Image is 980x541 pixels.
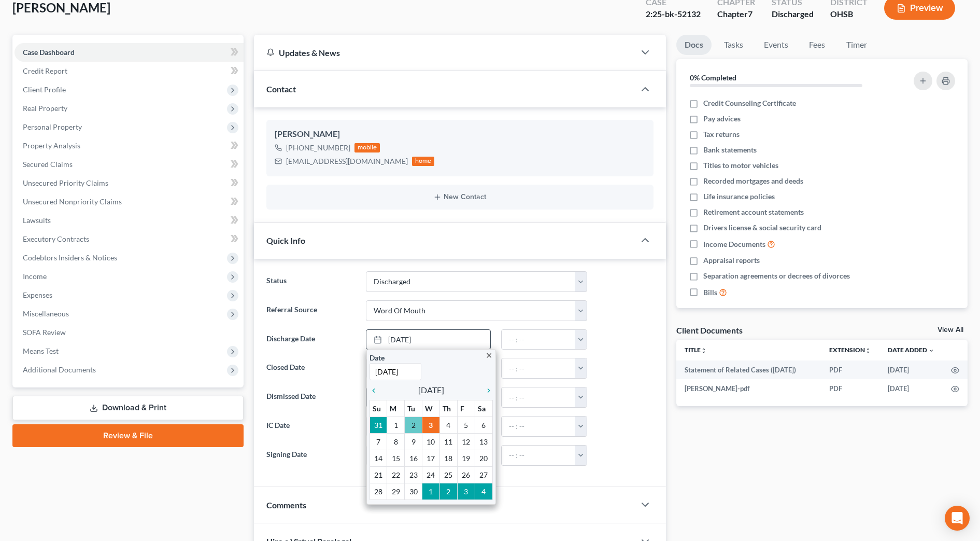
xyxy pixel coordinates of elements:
a: Titleunfold_more [685,346,707,354]
a: Docs [676,35,712,55]
a: Events [756,35,797,55]
i: chevron_right [479,386,493,395]
span: Lawsuits [23,216,51,225]
td: 12 [457,434,475,450]
a: Date Added expand_more [888,346,934,354]
a: Download & Print [12,396,244,420]
a: Unsecured Priority Claims [15,174,244,192]
a: View All [938,326,963,334]
span: Credit Counseling Certificate [703,98,796,108]
span: 7 [748,9,752,19]
div: [PERSON_NAME] [275,128,645,141]
th: M [387,400,405,417]
a: Executory Contracts [15,230,244,248]
label: Closed Date [261,358,361,379]
span: Appraisal reports [703,255,760,266]
th: F [457,400,475,417]
span: Expenses [23,290,52,299]
span: Property Analysis [23,141,80,150]
td: 3 [457,483,475,500]
td: 7 [370,434,387,450]
td: PDF [821,360,879,379]
td: 31 [370,417,387,434]
td: 10 [422,434,440,450]
td: 1 [387,417,405,434]
td: 5 [457,417,475,434]
td: PDF [821,379,879,398]
td: 9 [405,434,422,450]
td: 22 [387,467,405,483]
a: Fees [801,35,834,55]
td: [DATE] [879,360,943,379]
td: 13 [475,434,492,450]
td: 25 [439,467,457,483]
label: Date [370,352,385,363]
span: Means Test [23,346,59,355]
a: Review & File [12,424,244,447]
div: Open Intercom Messenger [945,506,970,531]
input: -- : -- [502,330,575,350]
td: 30 [405,483,422,500]
i: unfold_more [701,348,707,354]
label: Discharge Date [261,329,361,350]
td: 4 [475,483,492,500]
a: close [485,349,493,361]
span: Separation agreements or decrees of divorces [703,271,850,281]
a: Timer [838,35,875,55]
th: Th [439,400,457,417]
span: SOFA Review [23,328,66,337]
label: Signing Date [261,445,361,466]
a: Unsecured Nonpriority Claims [15,192,244,211]
th: W [422,400,440,417]
span: Unsecured Nonpriority Claims [23,197,122,206]
td: [DATE] [879,379,943,398]
span: Credit Report [23,66,67,75]
input: -- : -- [502,358,575,378]
span: Titles to motor vehicles [703,160,778,171]
label: Referral Source [261,300,361,321]
div: mobile [354,143,380,152]
td: 21 [370,467,387,483]
span: Secured Claims [23,160,73,169]
span: Tax returns [703,129,740,140]
span: Income Documents [703,239,765,249]
th: Sa [475,400,492,417]
i: unfold_more [865,348,871,354]
span: [DATE] [418,384,444,396]
div: Chapter [717,8,755,20]
span: Comments [266,500,306,510]
a: Case Dashboard [15,43,244,62]
div: home [412,157,435,166]
span: Income [23,272,47,281]
th: Tu [405,400,422,417]
td: 4 [439,417,457,434]
td: 18 [439,450,457,467]
input: -- : -- [502,387,575,407]
input: -- : -- [502,446,575,465]
span: Pay advices [703,114,741,124]
td: 24 [422,467,440,483]
td: 14 [370,450,387,467]
button: New Contact [275,193,645,201]
td: 2 [439,483,457,500]
span: Life insurance policies [703,191,775,202]
div: Updates & News [266,47,622,58]
a: Secured Claims [15,155,244,174]
div: [PHONE_NUMBER] [286,143,350,153]
div: OHSB [830,8,868,20]
td: 20 [475,450,492,467]
td: 2 [405,417,422,434]
td: 27 [475,467,492,483]
span: Case Dashboard [23,48,75,57]
div: 2:25-bk-52132 [646,8,701,20]
td: 15 [387,450,405,467]
i: expand_more [928,348,934,354]
label: Dismissed Date [261,387,361,408]
a: SOFA Review [15,323,244,342]
a: Credit Report [15,62,244,80]
a: Extensionunfold_more [829,346,871,354]
td: 8 [387,434,405,450]
td: Statement of Related Cases ([DATE]) [676,360,821,379]
span: Executory Contracts [23,234,89,243]
span: Client Profile [23,85,66,94]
